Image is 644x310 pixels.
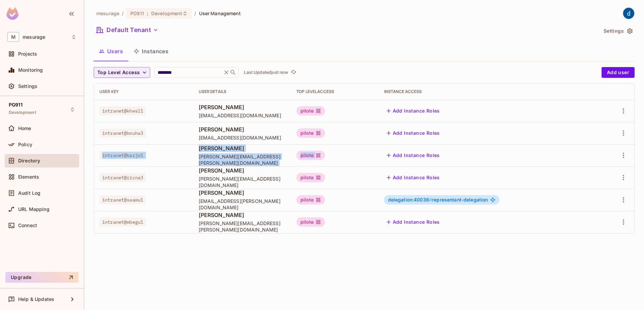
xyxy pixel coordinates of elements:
li: / [122,10,124,17]
button: Settings [601,26,635,36]
button: Upgrade [5,272,78,283]
span: intranet@saamu1 [99,195,146,204]
div: pilote [296,151,325,160]
button: Add Instance Roles [384,172,443,183]
p: Last Updated just now [244,70,288,75]
span: Home [18,126,31,131]
div: Top Level Access [296,89,373,94]
span: [PERSON_NAME] [199,211,286,219]
button: Instances [128,43,174,60]
span: intranet@karjo1 [99,151,146,160]
span: Click to refresh data [288,68,297,76]
span: [EMAIL_ADDRESS][DOMAIN_NAME] [199,134,286,141]
span: Help & Updates [18,297,54,302]
span: [PERSON_NAME][EMAIL_ADDRESS][PERSON_NAME][DOMAIN_NAME] [199,153,286,166]
span: the active workspace [96,10,119,17]
div: pilote [296,128,325,138]
li: / [194,10,196,17]
span: [EMAIL_ADDRESS][DOMAIN_NAME] [199,112,286,119]
button: Users [94,43,128,60]
span: [PERSON_NAME] [199,167,286,174]
span: Policy [18,142,32,147]
span: [PERSON_NAME][EMAIL_ADDRESS][DOMAIN_NAME] [199,176,286,188]
span: refresh [291,69,296,76]
span: Directory [18,158,40,163]
button: Default Tenant [94,25,161,35]
span: Settings [18,84,37,89]
button: refresh [289,68,297,76]
span: PG911 [9,102,23,107]
span: intranet@khesl1 [99,106,146,115]
span: intranet@mbegu1 [99,218,146,226]
button: Add Instance Roles [384,128,443,138]
span: PG911 [130,10,144,17]
span: Development [151,10,182,17]
span: [PERSON_NAME] [199,189,286,196]
div: pilote [296,106,325,116]
span: Connect [18,223,37,228]
span: Top Level Access [97,68,140,77]
span: [PERSON_NAME] [199,126,286,133]
button: Add Instance Roles [384,105,443,116]
button: Add Instance Roles [384,217,443,227]
span: Elements [18,174,39,180]
span: [PERSON_NAME] [199,103,286,111]
div: pilote [296,195,325,205]
div: Instance Access [384,89,592,94]
button: Add Instance Roles [384,150,443,161]
img: dev 911gcl [623,8,634,19]
div: pilote [296,217,325,227]
span: delegation:40036 [388,197,432,203]
span: Audit Log [18,190,40,196]
span: URL Mapping [18,207,50,212]
span: intranet@ricna3 [99,173,146,182]
span: # [429,197,432,203]
span: Monitoring [18,67,43,73]
span: [PERSON_NAME] [199,145,286,152]
div: User Details [199,89,286,94]
span: User Management [199,10,241,17]
span: representant-delegation [388,197,488,203]
div: User Key [99,89,188,94]
img: SReyMgAAAABJRU5ErkJggg== [6,7,19,20]
span: Workspace: mesurage [23,34,45,40]
span: intranet@bouha3 [99,129,146,137]
div: pilote [296,173,325,182]
button: Top Level Access [94,67,150,78]
span: Development [9,110,36,115]
button: Add user [602,67,635,78]
span: M [7,32,19,42]
span: : [147,11,149,16]
span: [PERSON_NAME][EMAIL_ADDRESS][PERSON_NAME][DOMAIN_NAME] [199,220,286,233]
span: [EMAIL_ADDRESS][PERSON_NAME][DOMAIN_NAME] [199,198,286,211]
span: Projects [18,51,37,57]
